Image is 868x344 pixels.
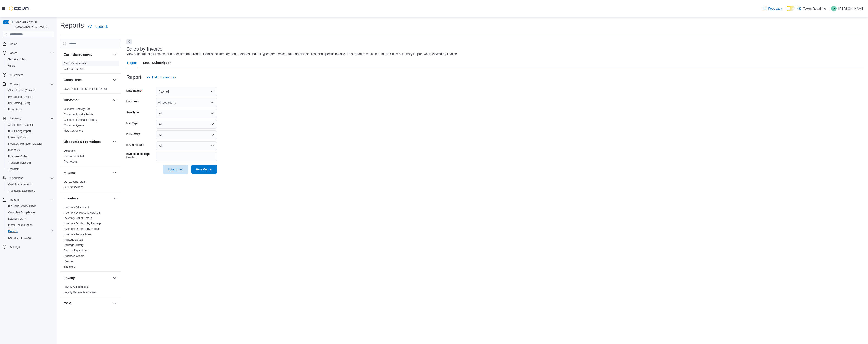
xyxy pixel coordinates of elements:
[8,136,27,139] span: Inventory Count
[8,101,30,105] span: My Catalog (Beta)
[64,139,101,144] h3: Discounts & Promotions
[64,98,111,102] button: Customer
[60,284,121,297] div: Loyalty
[5,106,56,113] button: Promotions
[156,120,217,129] button: All
[6,182,33,187] a: Cash Management
[5,160,56,166] button: Transfers (Classic)
[6,128,33,134] a: Bulk Pricing Import
[64,206,90,209] a: Inventory Adjustments
[8,95,33,99] span: My Catalog (Classic)
[156,130,217,139] button: All
[6,210,37,215] a: Canadian Compliance
[828,6,829,11] p: |
[1,50,56,56] button: Users
[8,50,19,56] button: Users
[8,155,29,158] span: Purchase Orders
[5,203,56,209] button: BioTrack Reconciliation
[6,229,54,234] span: Reports
[10,82,19,86] span: Catalog
[64,265,75,268] a: Transfers
[8,64,15,67] span: Users
[8,197,21,202] button: Reports
[191,165,217,174] button: Run Report
[8,129,31,133] span: Bulk Pricing Import
[6,216,54,221] span: Dashboards
[60,179,121,192] div: Finance
[10,51,17,55] span: Users
[60,86,121,93] div: Compliance
[64,276,75,280] h3: Loyalty
[126,52,458,56] div: View sales totals by invoice for a specified date range. Details include payment methods and tax ...
[5,166,56,172] button: Transfers
[64,186,83,189] a: GL Transactions
[8,230,18,233] span: Reports
[6,235,33,240] a: [US_STATE] CCRS
[1,72,56,78] button: Customers
[5,141,56,147] button: Inventory Manager (Classic)
[64,254,84,258] a: Purchase Orders
[6,94,35,100] a: My Catalog (Classic)
[8,116,23,121] button: Inventory
[166,165,186,174] span: Export
[5,216,56,222] a: Dashboards
[64,227,100,230] a: Inventory On Hand by Product
[5,128,56,134] button: Bulk Pricing Import
[8,211,35,214] span: Canadian Compliance
[64,180,85,183] a: GL Account Totals
[6,122,36,128] a: Adjustments (Classic)
[64,149,76,152] a: Discounts
[8,175,54,181] span: Operations
[8,175,25,181] button: Operations
[64,249,87,252] a: Product Expirations
[6,57,54,62] span: Security Roles
[87,22,109,31] a: Feedback
[5,188,56,194] button: Traceabilty Dashboard
[1,81,56,87] button: Catalog
[60,148,121,166] div: Discounts & Promotions
[60,61,121,73] div: Cash Management
[64,211,101,214] a: Inventory by Product Historical
[210,101,214,104] button: Open list of options
[126,39,132,44] button: Next
[64,196,111,200] button: Inventory
[5,87,56,94] button: Classification (Classic)
[64,67,84,70] a: Cash Out Details
[6,210,54,215] span: Canadian Compliance
[64,233,91,236] a: Inventory Transactions
[6,107,54,112] span: Promotions
[6,160,54,165] span: Transfers (Classic)
[126,100,139,103] label: Locations
[6,166,54,172] span: Transfers
[6,235,54,240] span: Washington CCRS
[64,260,73,263] a: Reorder
[5,222,56,228] button: Metrc Reconciliation
[838,6,864,11] p: [PERSON_NAME]
[8,50,54,56] span: Users
[10,245,20,249] span: Settings
[8,72,54,78] span: Customers
[156,87,217,96] button: [DATE]
[145,73,178,82] button: Hide Parameters
[1,244,56,250] button: Settings
[163,165,188,174] button: Export
[126,111,139,114] label: Sale Type
[5,134,56,141] button: Inventory Count
[64,139,111,144] button: Discounts & Promotions
[10,117,21,120] span: Inventory
[8,142,42,146] span: Inventory Manager (Classic)
[64,113,93,116] a: Customer Loyalty Points
[8,72,25,78] a: Customers
[1,175,56,181] button: Operations
[5,153,56,160] button: Purchase Orders
[64,129,83,132] a: New Customers
[6,88,54,93] span: Classification (Classic)
[8,223,33,227] span: Metrc Reconciliation
[803,6,827,11] p: Token Retail Inc.
[8,167,19,171] span: Transfers
[8,217,26,221] span: Dashboards
[5,56,56,63] button: Security Roles
[1,115,56,122] button: Inventory
[156,109,217,118] button: All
